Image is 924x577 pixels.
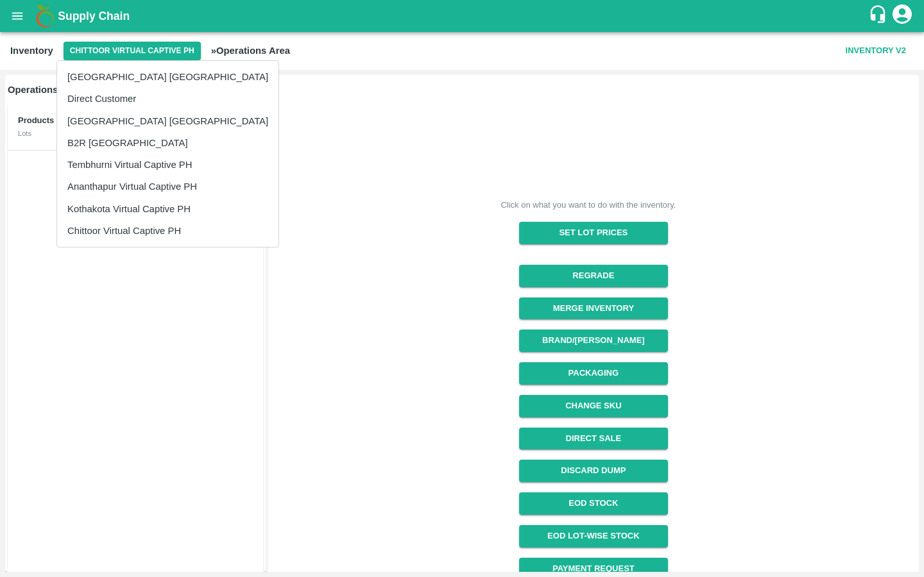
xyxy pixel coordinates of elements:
li: Tembhurni Virtual Captive PH [57,154,278,176]
li: Kothakota Virtual Captive PH [57,198,278,220]
li: [GEOGRAPHIC_DATA] [GEOGRAPHIC_DATA] [57,66,278,88]
li: Chittoor Virtual Captive PH [57,220,278,242]
li: Direct Customer [57,88,278,110]
li: [GEOGRAPHIC_DATA] [GEOGRAPHIC_DATA] [57,110,278,132]
li: Ananthapur Virtual Captive PH [57,176,278,197]
li: B2R [GEOGRAPHIC_DATA] [57,132,278,154]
